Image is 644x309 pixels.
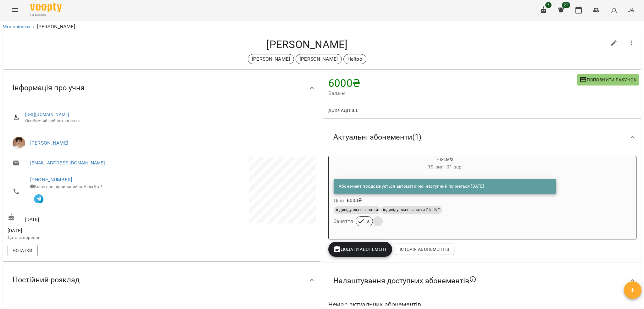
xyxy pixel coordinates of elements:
[329,156,561,234] button: НК-1М/219 лип- 01 верАбонемент продовжується автоматично, наступний почнеться [DATE]Ціна6000₴інди...
[248,54,294,64] div: [PERSON_NAME]
[34,194,43,204] img: Telegram
[13,247,33,254] span: Нотатки
[8,38,607,51] h4: [PERSON_NAME]
[30,140,68,146] a: [PERSON_NAME]
[328,77,577,90] h4: 6000 ₴
[252,55,290,63] p: [PERSON_NAME]
[334,207,380,213] span: індивідуальне заняття
[33,23,35,30] li: /
[627,7,634,13] span: UA
[37,23,75,30] p: [PERSON_NAME]
[3,23,641,30] nav: breadcrumb
[580,76,636,84] span: Поповнити рахунок
[30,160,105,166] a: [EMAIL_ADDRESS][DOMAIN_NAME]
[545,2,552,8] span: 6
[469,276,477,283] svg: Якщо не обрано жодного, клієнт зможе побачити всі публічні абонементи
[30,3,62,12] img: Voopty Logo
[8,227,160,235] span: [DATE]
[610,6,619,14] img: avatar_s.png
[380,207,442,213] span: індивідуальне заняття ONLINE
[3,72,321,104] div: Інформація про учня
[25,112,69,117] a: [URL][DOMAIN_NAME]
[339,181,484,192] div: Абонемент продовжується автоматично, наступний почнеться [DATE]
[30,184,102,189] span: Клієнт не підписаний на ViberBot!
[334,217,353,226] h6: Заняття
[300,55,338,63] p: [PERSON_NAME]
[323,121,641,153] div: Актуальні абонементи(1)
[333,246,387,253] span: Додати Абонемент
[329,156,561,171] div: НК-1М/2
[333,132,421,142] span: Актуальні абонементи ( 1 )
[625,4,636,16] button: UA
[333,276,477,286] span: Налаштування доступних абонементів
[428,164,462,170] span: 19 лип - 01 вер
[8,245,38,256] button: Нотатки
[334,196,344,205] h6: Ціна
[328,107,358,114] span: Докладніше
[13,275,80,285] span: Постійний розклад
[30,13,62,17] span: For Business
[363,218,373,224] span: 8
[395,244,454,255] button: Історія абонементів
[347,197,362,204] p: 6000 ₴
[326,105,361,116] button: Докладніше
[373,218,383,224] span: 1
[347,55,362,63] p: Нейро
[30,177,72,183] a: [PHONE_NUMBER]
[328,90,577,97] span: Баланс
[577,74,639,86] button: Поповнити рахунок
[400,246,449,253] span: Історія абонементів
[13,137,25,149] img: Марина Кириченко
[25,118,311,124] span: Особистий кабінет клієнта
[13,83,85,93] span: Інформація про учня
[3,264,321,296] div: Постійний розклад
[8,3,23,18] button: Menu
[562,2,570,8] span: 21
[296,54,342,64] div: [PERSON_NAME]
[323,264,641,297] div: Налаштування доступних абонементів
[6,212,162,224] div: [DATE]
[3,24,30,30] a: Мої клієнти
[343,54,366,64] div: Нейро
[328,242,392,257] button: Додати Абонемент
[8,235,160,241] p: Дата створення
